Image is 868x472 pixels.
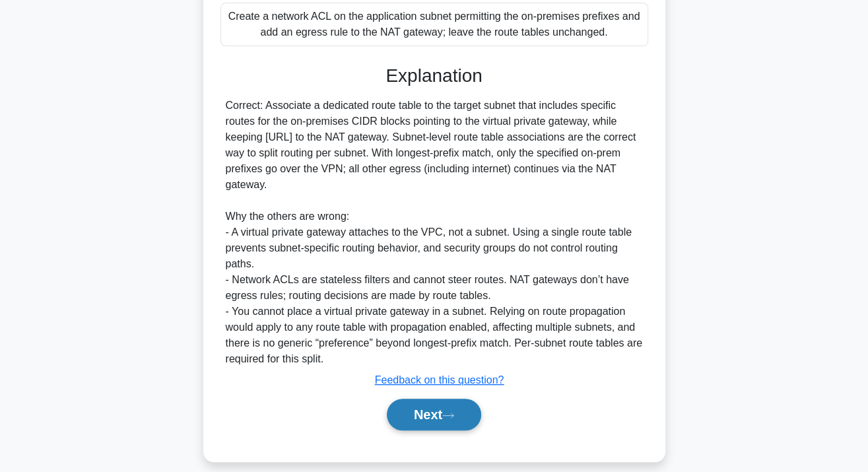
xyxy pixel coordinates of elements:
a: Feedback on this question? [375,374,504,386]
button: Next [387,399,481,430]
h3: Explanation [228,65,640,87]
div: Create a network ACL on the application subnet permitting the on‑premises prefixes and add an egr... [220,3,648,46]
div: Correct: Associate a dedicated route table to the target subnet that includes specific routes for... [226,98,643,367]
